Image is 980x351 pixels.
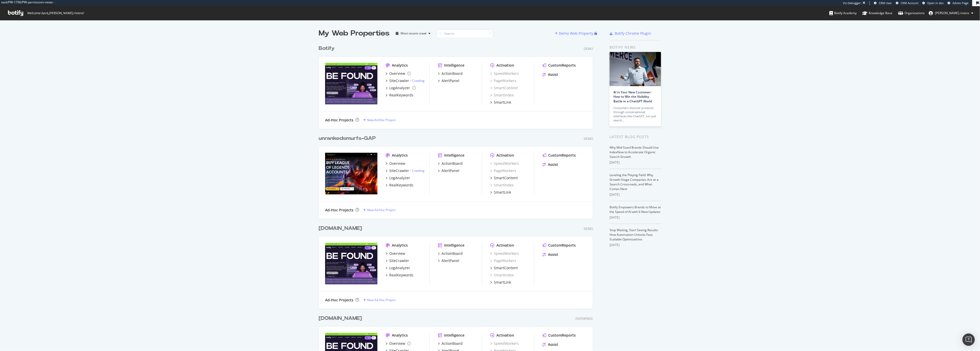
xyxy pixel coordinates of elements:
[410,78,425,83] div: -
[386,251,405,256] a: Overview
[927,1,944,5] span: Open in dev
[559,31,593,36] div: Demo Web Property
[935,11,969,15] span: emmanuel.riviere
[389,93,413,98] div: RealKeywords
[319,28,390,39] div: My Web Properties
[610,145,659,159] a: Why Mid-Sized Brands Should Use IndexNow to Accelerate Organic Search Growth
[829,6,857,20] a: Botify Academy
[442,168,459,173] div: AlertPanel
[386,258,409,263] a: SiteCrawler
[490,71,519,76] a: SpeedWorkers
[490,183,514,188] a: SmartIndex
[367,208,396,212] div: New Ad-Hoc Project
[543,252,558,257] a: Assist
[442,78,459,83] div: AlertPanel
[410,168,425,173] div: -
[438,168,459,173] a: AlertPanel
[494,100,511,105] div: SmartLink
[389,273,413,278] div: RealKeywords
[392,243,408,248] div: Analytics
[401,32,426,35] div: Most recent crawl
[389,71,405,76] div: Overview
[490,258,516,263] div: PageWorkers
[367,298,396,302] div: New Ad-Hoc Project
[862,6,892,20] a: Knowledge Base
[610,173,658,191] a: Leveling the Playing Field: Why Growth-Stage Companies Are at a Search Crossroads, and What Comes...
[386,71,411,76] a: Overview
[319,315,364,322] a: [DOMAIN_NAME]
[389,78,409,83] div: SiteCrawler
[898,11,925,16] div: Organizations
[389,183,413,188] div: RealKeywords
[490,251,519,256] a: SpeedWorkers
[548,162,558,167] div: Assist
[442,251,463,256] div: ActionBoard
[829,11,857,16] div: Botify Academy
[386,161,405,166] a: Overview
[548,252,558,257] div: Assist
[584,137,593,141] div: Demo
[490,78,516,83] a: PageWorkers
[610,243,661,247] div: [DATE]
[412,78,425,83] a: Crawling
[386,93,413,98] a: RealKeywords
[615,31,651,36] div: Botify Chrome Plugin
[442,71,463,76] div: ActionBoard
[367,118,396,122] div: New Ad-Hoc Project
[494,175,518,181] div: SmartContent
[386,341,411,346] a: Overview
[555,31,594,35] a: Demo Web Property
[386,183,413,188] a: RealKeywords
[438,71,463,76] a: ActionBoard
[610,160,661,165] div: [DATE]
[874,1,892,5] a: CRM User
[325,243,377,284] img: botify.com
[319,45,337,52] a: Botify
[394,29,433,38] button: Most recent crawl
[613,106,657,122] div: Consumers discover products through conversational interfaces like ChatGPT, not just search…
[494,190,511,195] div: SmartLink
[389,251,405,256] div: Overview
[319,45,335,52] div: Botify
[325,118,353,123] div: Ad-Hoc Projects
[325,208,353,213] div: Ad-Hoc Projects
[548,342,558,347] div: Assist
[389,265,410,271] div: LogAnalyzer
[437,29,493,38] input: Search
[490,190,511,195] a: SmartLink
[490,93,514,98] a: SmartIndex
[896,1,918,5] a: CRM Account
[548,243,576,248] div: CustomReports
[922,1,944,5] a: Open in dev
[610,205,661,214] a: Botify Empowers Brands to Move at the Speed of AI with 6 New Updates
[386,265,410,271] a: LogAnalyzer
[363,298,396,302] a: New Ad-Hoc Project
[386,78,425,83] a: SiteCrawler- Crawling
[490,168,516,173] a: PageWorkers
[438,78,459,83] a: AlertPanel
[392,63,408,68] div: Analytics
[610,52,661,86] img: AI Is Your New Customer: How to Win the Visibility Battle in a ChatGPT World
[442,341,463,346] div: ActionBoard
[548,63,576,68] div: CustomReports
[442,161,463,166] div: ActionBoard
[555,29,594,38] button: Demo Web Property
[610,31,651,36] a: Botify Chrome Plugin
[496,243,514,248] div: Activation
[490,85,518,91] a: SmartContent
[496,153,514,158] div: Activation
[613,90,652,103] a: AI Is Your New Customer: How to Win the Visibility Battle in a ChatGPT World
[490,341,519,346] div: SpeedWorkers
[386,273,413,278] a: RealKeywords
[444,243,464,248] div: Intelligence
[438,341,463,346] a: ActionBoard
[925,9,977,17] button: [PERSON_NAME].riviere
[325,153,377,194] img: unrankedsmurfs-GAP
[438,161,463,166] a: ActionBoard
[319,135,378,142] a: unrankedsmurfs-GAP
[319,225,364,232] a: [DOMAIN_NAME]
[610,215,661,220] div: [DATE]
[952,1,968,5] span: Admin Page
